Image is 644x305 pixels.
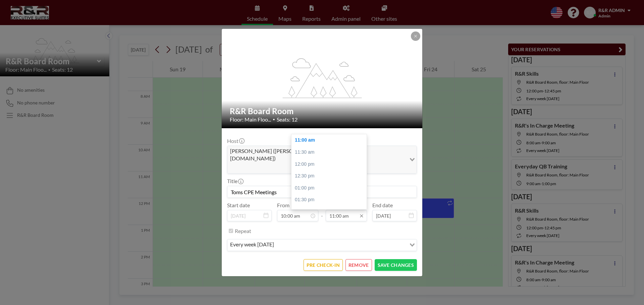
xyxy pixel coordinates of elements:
[227,186,417,198] input: (No title)
[277,202,289,209] label: From
[291,194,370,206] div: 01:30 pm
[304,259,343,271] button: PRE CHECK-IN
[227,239,417,251] div: Search for option
[227,146,417,174] div: Search for option
[277,116,298,123] span: Seats: 12
[230,106,415,116] h2: R&R Board Room
[375,259,417,271] button: SAVE CHANGES
[291,170,370,182] div: 12:30 pm
[227,138,244,144] label: Host
[228,163,406,172] input: Search for option
[291,182,370,194] div: 01:00 pm
[273,117,275,122] span: •
[227,178,243,184] label: Title
[321,204,323,219] span: -
[345,259,372,271] button: REMOVE
[227,202,250,209] label: Start date
[283,58,362,98] g: flex-grow: 1.2;
[229,241,275,249] span: every week [DATE]
[291,206,370,218] div: 02:00 pm
[291,134,370,146] div: 11:00 am
[291,146,370,158] div: 11:30 am
[276,241,406,249] input: Search for option
[230,116,271,123] span: Floor: Main Floo...
[229,147,405,162] span: [PERSON_NAME] ([PERSON_NAME][EMAIL_ADDRESS][DOMAIN_NAME])
[372,202,393,209] label: End date
[291,158,370,170] div: 12:00 pm
[235,228,251,234] label: Repeat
